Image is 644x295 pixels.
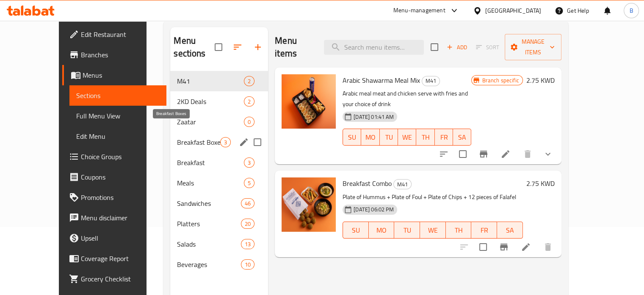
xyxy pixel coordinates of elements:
span: Sandwiches [177,198,241,208]
span: 2KD Deals [177,96,244,107]
span: Sections [76,90,160,101]
span: 46 [241,199,254,208]
a: Edit menu item [500,149,511,159]
div: M41 [422,76,440,86]
span: 5 [244,179,254,187]
div: Zaatar0 [170,112,268,132]
button: FR [471,222,497,239]
div: items [241,198,254,208]
span: Grocery Checklist [81,274,160,284]
input: search [324,40,424,55]
span: B [629,6,633,15]
span: Add item [443,41,470,54]
h2: Menu items [275,34,313,60]
span: Edit Menu [76,131,160,141]
button: SA [453,129,471,146]
a: Promotions [62,187,166,208]
p: Arabic meal meat and chicken serve with fries and your choice of drink [343,88,471,110]
div: Breakfast3 [170,152,268,173]
div: M41 [393,179,412,189]
div: items [241,239,254,249]
a: Grocery Checklist [62,269,166,289]
span: 13 [241,240,254,248]
button: edit [238,136,250,149]
button: Branch-specific-item [494,237,514,257]
span: Menu disclaimer [81,213,160,223]
span: Choice Groups [81,152,160,162]
span: Platters [177,219,241,229]
button: Branch-specific-item [473,144,494,164]
img: Breakfast Combo [282,177,336,232]
span: Breakfast [177,157,244,168]
div: Beverages10 [170,254,268,275]
div: 2KD Deals2 [170,91,268,112]
span: SA [500,224,520,236]
button: FR [435,129,453,146]
button: MO [361,129,379,146]
span: M41 [422,76,439,86]
span: MO [372,224,391,236]
a: Coverage Report [62,248,166,269]
div: Breakfast Boxes3edit [170,132,268,152]
button: TH [416,129,434,146]
span: Zaatar [177,117,244,127]
p: Plate of Hummus + Plate of Foul + Plate of Chips + 12 pieces of Falafel [343,192,522,202]
h6: 2.75 KWD [526,177,555,189]
span: Add [445,42,468,52]
button: WE [420,222,446,239]
span: Branches [81,50,160,60]
button: sort-choices [434,144,454,164]
div: Meals5 [170,173,268,193]
div: [GEOGRAPHIC_DATA] [485,6,541,15]
button: SA [497,222,523,239]
a: Branches [62,45,166,65]
span: Select to update [454,145,472,163]
span: M41 [177,76,244,86]
span: Salads [177,239,241,249]
div: Sandwiches46 [170,193,268,214]
h6: 2.75 KWD [526,74,555,86]
div: items [220,137,231,147]
a: Edit menu item [521,242,531,252]
span: Branch specific [478,76,522,84]
span: TH [420,131,431,143]
a: Menus [62,65,166,85]
span: Select section first [470,41,505,54]
a: Full Menu View [69,106,166,126]
span: SA [456,131,468,143]
button: TU [380,129,398,146]
button: WE [398,129,416,146]
div: items [244,157,254,168]
span: [DATE] 06:02 PM [350,205,397,214]
div: Salads13 [170,234,268,254]
span: M41 [394,180,411,189]
a: Choice Groups [62,146,166,167]
span: Full Menu View [76,111,160,121]
span: 0 [244,118,254,126]
span: [DATE] 01:41 AM [350,113,397,121]
span: MO [365,131,376,143]
button: TH [446,222,472,239]
span: Meals [177,178,244,188]
div: M412 [170,71,268,91]
div: items [241,259,254,270]
nav: Menu sections [170,67,268,278]
span: 3 [221,138,230,146]
span: SU [346,224,365,236]
span: Arabic Shawarma Meal Mix [343,74,420,87]
a: Menu disclaimer [62,208,166,228]
span: Coverage Report [81,253,160,264]
span: Coupons [81,172,160,182]
div: items [241,219,254,229]
span: WE [423,224,442,236]
span: Edit Restaurant [81,29,160,39]
button: SU [343,222,369,239]
span: Breakfast Boxes [177,137,220,147]
span: Menus [83,70,160,80]
span: Select to update [474,238,492,256]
